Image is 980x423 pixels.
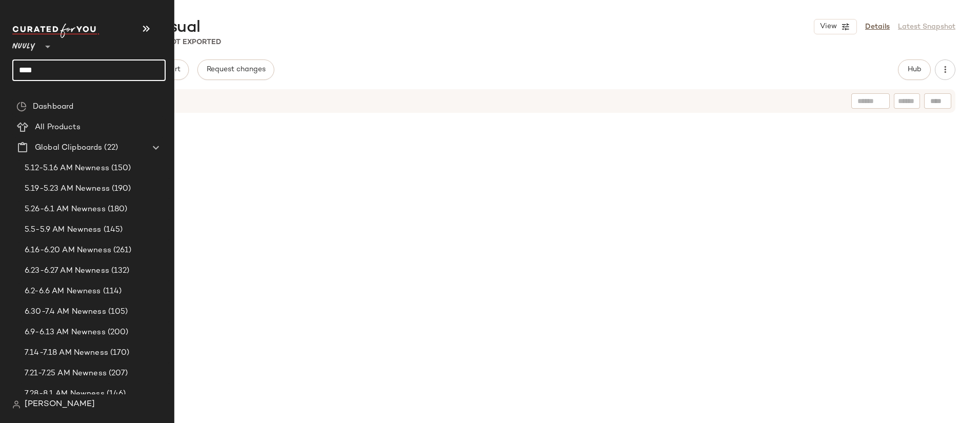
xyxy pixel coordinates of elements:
span: 6.2-6.6 AM Newness [25,286,101,297]
span: 5.12-5.16 AM Newness [25,163,109,174]
img: svg%3e [12,400,21,409]
span: 6.23-6.27 AM Newness [25,265,109,277]
span: 5.5-5.9 AM Newness [25,224,102,236]
span: (190) [110,183,131,195]
a: Details [865,22,890,32]
span: All Products [35,122,81,133]
span: (170) [108,347,130,359]
span: Hub [907,66,922,74]
span: Request changes [206,66,266,74]
span: (145) [102,224,123,236]
span: 6.9-6.13 AM Newness [25,327,106,338]
span: (132) [109,265,130,277]
img: cfy_white_logo.C9jOOHJF.svg [12,24,99,38]
span: (207) [107,368,128,379]
p: Not Exported [166,37,221,48]
span: (200) [106,327,129,338]
span: 7.28-8.1 AM Newness [25,388,105,400]
span: 5.19-5.23 AM Newness [25,183,110,195]
span: (114) [101,286,122,297]
span: 6.16-6.20 AM Newness [25,245,111,256]
span: Global Clipboards [35,142,102,154]
span: 7.14-7.18 AM Newness [25,347,108,359]
span: 6.30-7.4 AM Newness [25,306,106,318]
span: (22) [102,142,118,154]
span: Nuuly [12,35,35,53]
span: (150) [109,163,131,174]
span: Dashboard [33,101,73,113]
button: Request changes [197,59,274,80]
span: [PERSON_NAME] [25,398,95,411]
button: Hub [898,59,931,80]
span: 5.26-6.1 AM Newness [25,204,106,215]
button: View [814,19,857,34]
span: (105) [106,306,128,318]
span: 7.21-7.25 AM Newness [25,368,107,379]
span: (261) [111,245,132,256]
span: (180) [106,204,128,215]
img: svg%3e [16,102,27,112]
span: View [819,23,837,31]
span: (146) [105,388,126,400]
